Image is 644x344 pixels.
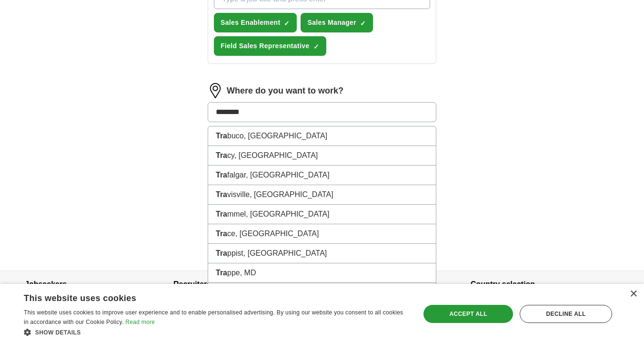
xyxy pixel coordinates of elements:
[471,271,619,298] h4: Country selection
[208,166,436,185] li: falgar, [GEOGRAPHIC_DATA]
[284,20,290,27] span: ✓
[216,171,227,179] strong: Tra
[35,329,81,336] span: Show details
[208,146,436,166] li: cy, [GEOGRAPHIC_DATA]
[216,190,227,198] strong: Tra
[216,151,227,159] strong: Tra
[214,13,297,32] button: Sales Enablement✓
[221,41,310,51] span: Field Sales Representative
[307,18,356,28] span: Sales Manager
[208,244,436,263] li: ppist, [GEOGRAPHIC_DATA]
[24,327,408,337] div: Show details
[630,291,637,298] div: Close
[221,18,280,28] span: Sales Enablement
[227,84,343,97] label: Where do you want to work?
[216,210,227,218] strong: Tra
[313,43,319,51] span: ✓
[360,20,366,27] span: ✓
[208,126,436,146] li: buco, [GEOGRAPHIC_DATA]
[24,290,384,304] div: This website uses cookies
[24,309,403,325] span: This website uses cookies to improve user experience and to enable personalised advertising. By u...
[214,36,326,56] button: Field Sales Representative✓
[208,83,223,98] img: location.png
[423,305,513,323] div: Accept all
[125,319,155,325] a: Read more, opens a new window
[208,224,436,244] li: ce, [GEOGRAPHIC_DATA]
[208,205,436,224] li: mmel, [GEOGRAPHIC_DATA]
[216,249,227,257] strong: Tra
[216,132,227,140] strong: Tra
[208,185,436,205] li: visville, [GEOGRAPHIC_DATA]
[216,229,227,238] strong: Tra
[216,269,227,277] strong: Tra
[301,13,373,32] button: Sales Manager✓
[520,305,612,323] div: Decline all
[208,283,436,302] li: unik, [GEOGRAPHIC_DATA]
[208,263,436,283] li: ppe, MD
